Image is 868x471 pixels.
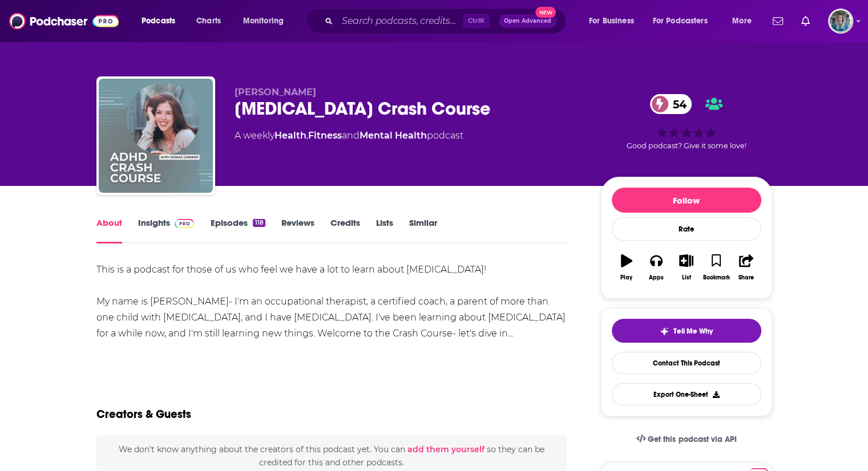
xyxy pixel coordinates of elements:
div: 54Good podcast? Give it some love! [601,87,772,157]
span: [PERSON_NAME] [235,87,316,98]
button: Show profile menu [828,9,853,34]
a: InsightsPodchaser Pro [138,217,195,243]
img: User Profile [828,9,853,34]
img: ADHD Crash Course [99,79,213,193]
span: Charts [196,13,221,29]
a: Episodes118 [210,217,265,243]
div: A weekly podcast [235,129,463,143]
span: Podcasts [142,13,175,29]
div: This is a podcast for those of us who feel we have a lot to learn about [MEDICAL_DATA]! My name i... [96,262,567,342]
button: open menu [581,12,648,30]
a: Mental Health [360,130,427,141]
button: open menu [235,12,298,30]
input: Search podcasts, credits, & more... [337,12,463,30]
a: Health [274,130,306,141]
span: Get this podcast via API [648,435,736,444]
button: add them yourself [407,445,485,454]
a: Get this podcast via API [627,425,746,453]
a: About [96,217,122,243]
a: Similar [409,217,437,243]
button: Export One-Sheet [612,383,761,405]
button: Bookmark [701,247,731,288]
button: Follow [612,188,761,213]
a: Contact This Podcast [612,352,761,374]
button: Share [731,247,761,288]
span: New [535,7,556,18]
button: open menu [134,12,190,30]
div: List [682,274,691,281]
span: Logged in as EllaDavidson [828,9,853,34]
button: open menu [724,12,766,30]
div: Rate [612,217,761,241]
button: Apps [641,247,671,288]
img: Podchaser Pro [175,219,195,228]
span: Open Advanced [504,18,551,24]
button: open menu [645,12,724,30]
button: tell me why sparkleTell Me Why [612,319,761,343]
img: tell me why sparkle [660,327,669,336]
span: Ctrl K [463,14,490,29]
a: Charts [189,12,228,30]
span: 54 [661,94,692,114]
button: Open AdvancedNew [499,14,556,28]
span: Monitoring [243,13,284,29]
a: 54 [650,94,692,114]
span: For Podcasters [653,13,708,29]
a: Credits [330,217,360,243]
div: Bookmark [703,274,729,281]
button: Play [612,247,641,288]
span: More [732,13,752,29]
a: Show notifications dropdown [768,11,788,31]
div: Share [738,274,754,281]
span: For Business [589,13,634,29]
div: Search podcasts, credits, & more... [317,8,577,34]
span: and [342,130,360,141]
span: Tell Me Why [673,327,713,336]
a: Lists [376,217,393,243]
a: Fitness [308,130,342,141]
img: Podchaser - Follow, Share and Rate Podcasts [9,10,119,32]
h2: Creators & Guests [96,407,191,421]
div: 118 [253,219,265,227]
span: We don't know anything about the creators of this podcast yet . You can so they can be credited f... [119,444,544,467]
div: Apps [649,274,664,281]
a: Show notifications dropdown [797,11,814,31]
span: , [306,130,308,141]
a: Reviews [281,217,314,243]
div: Play [620,274,632,281]
span: Good podcast? Give it some love! [627,141,746,150]
button: List [671,247,701,288]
